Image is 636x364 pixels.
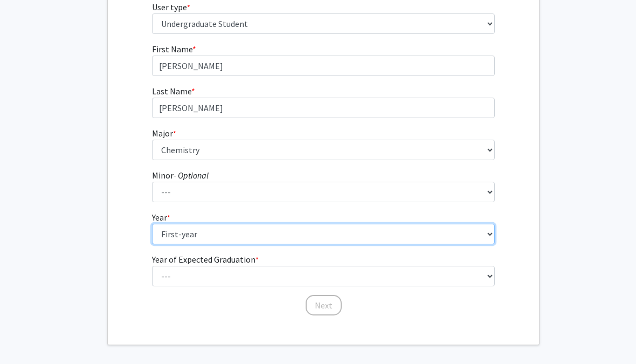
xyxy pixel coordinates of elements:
[174,170,209,181] i: - Optional
[152,44,192,54] span: First Name
[8,315,46,356] iframe: Chat
[306,295,342,315] button: Next
[152,211,170,224] label: Year
[152,253,259,266] label: Year of Expected Graduation
[152,127,176,140] label: Major
[152,169,209,182] label: Minor
[152,86,191,97] span: Last Name
[152,1,190,13] label: User type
